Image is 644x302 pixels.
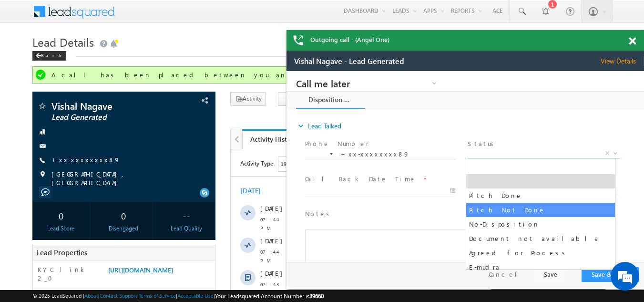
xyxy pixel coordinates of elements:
[30,98,58,115] span: 07:44 PM
[86,65,103,73] span: System
[139,292,176,299] a: Terms of Service
[30,120,51,128] span: [DATE]
[108,266,173,274] a: [URL][DOMAIN_NAME]
[19,158,259,211] div: Rich Text Editor, 40788eee-0fb2-11ec-a811-0adc8a9d82c2__tab1__section1__Notes__Lead__0_lsq-form-m...
[61,87,172,95] span: Owner Assignment Date
[181,68,211,77] label: Status
[48,8,119,22] div: Sales Activity,Email Bounced,Email Link Clicked,Email Marked Spam,Email Opened & 189 more..
[30,87,51,96] span: [DATE]
[12,88,174,226] textarea: Type your message and hit 'Enter'
[143,7,156,21] span: Time
[160,224,213,233] div: Lead Quality
[51,170,199,187] span: [GEOGRAPHIC_DATA], [GEOGRAPHIC_DATA]
[10,7,42,21] span: Activity Type
[30,55,51,63] span: [DATE]
[32,51,71,59] a: Back
[30,131,58,148] span: 07:43 PM
[50,50,160,62] div: Chat with us now
[37,248,87,257] span: Lead Properties
[32,51,66,61] div: Back
[110,65,151,73] span: [DATE] 07:44 PM
[51,156,120,164] a: +xx-xxxxxxxx89
[319,78,323,86] span: X
[230,92,266,106] button: Activity
[35,224,88,233] div: Lead Score
[16,50,40,62] img: d_60004797649_company_0_60004797649
[84,292,98,299] a: About
[38,265,99,282] label: KYC link 2_0
[86,98,103,105] span: System
[180,175,328,189] li: Agreed for Process
[249,135,297,144] div: Activity History
[278,92,314,106] button: Note
[156,5,179,28] div: Minimize live chat window
[10,46,55,63] a: expand_moreLead Talked
[32,292,324,301] span: © 2025 LeadSquared | | | | |
[32,34,94,50] span: Lead Details
[160,207,213,224] div: --
[35,207,88,224] div: 0
[30,66,58,83] span: 07:44 PM
[309,292,324,300] span: 39660
[61,120,279,136] span: Lead Owner changed from to by through .
[242,129,305,149] a: Activity History
[51,113,164,122] span: Lead Generated
[61,97,340,106] span: Added by on
[215,292,324,300] span: Your Leadsquared Account Number is
[51,101,164,111] span: Vishal Nagave
[50,10,80,19] div: 194 Selected
[19,138,46,147] label: Notes
[61,55,172,63] span: Leads pushed - RYNG
[10,21,79,38] a: Disposition Form
[130,234,173,247] em: Start Chat
[97,224,150,233] div: Disengaged
[314,6,358,15] span: View Details
[61,65,340,73] span: Added by on
[180,189,328,203] li: E-mudra
[231,128,277,136] span: Automation
[164,10,183,19] div: All Time
[10,37,41,46] div: [DATE]
[19,104,130,113] label: Call Back Date Time
[180,160,328,175] li: Document not available
[310,35,389,44] span: Outgoing call - (Angel One)
[180,132,328,146] li: Pitch Not Done
[19,68,82,77] label: Phone Number
[10,7,153,17] a: Call me later
[180,117,328,132] li: Pitch Done
[177,292,214,299] a: Acceptable Use
[10,50,19,60] i: expand_more
[177,128,198,136] span: System
[8,6,118,15] span: Vishal Nagave - Lead Generated
[83,128,104,136] span: System
[97,207,150,224] div: 0
[100,292,137,299] a: Contact Support
[114,128,163,136] span: [PERSON_NAME]
[180,146,328,160] li: No-Disposition
[10,8,131,16] span: Call me later
[110,98,151,105] span: [DATE] 07:44 PM
[51,71,595,79] div: A call has been placed between you and +xx-xxxxxxxx89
